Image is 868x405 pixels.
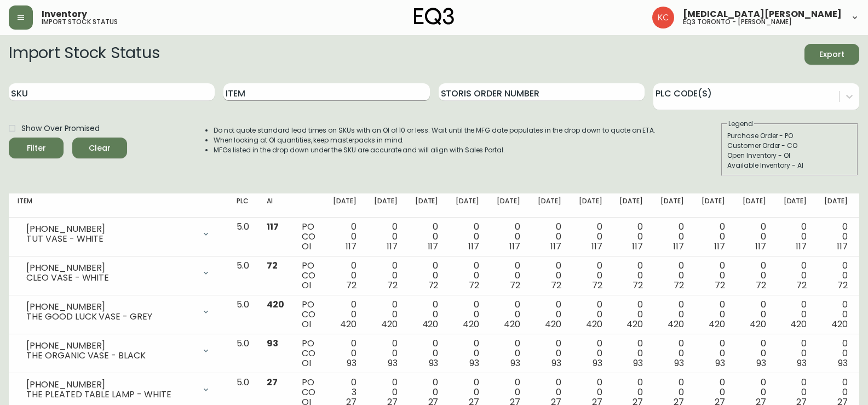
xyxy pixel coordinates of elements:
span: 72 [346,279,357,292]
div: [PHONE_NUMBER]THE ORGANIC VASE - BLACK [18,339,219,363]
div: PO CO [302,261,315,290]
div: Open Inventory - OI [727,151,852,161]
span: 72 [592,279,602,292]
div: 0 0 [456,300,479,329]
div: PO CO [302,300,315,329]
div: 0 0 [374,222,398,252]
span: 72 [551,279,561,292]
img: logo [414,8,455,25]
div: 0 0 [824,339,848,368]
div: 0 0 [374,339,398,368]
div: Available Inventory - AI [727,161,852,170]
div: 0 0 [579,261,602,290]
span: 93 [388,357,398,369]
h5: import stock status [42,19,118,25]
div: 0 0 [784,261,807,290]
legend: Legend [727,119,754,129]
td: 5.0 [228,256,258,295]
div: 0 0 [660,339,684,368]
span: 117 [714,240,725,253]
span: 72 [674,279,684,292]
span: 117 [509,240,520,253]
div: [PHONE_NUMBER]CLEO VASE - WHITE [18,261,219,285]
span: 117 [673,240,684,253]
th: [DATE] [447,193,488,218]
div: 0 0 [333,339,357,368]
span: 72 [715,279,725,292]
span: 420 [831,318,848,330]
span: [MEDICAL_DATA][PERSON_NAME] [683,10,842,19]
span: 117 [796,240,807,253]
span: 93 [674,357,684,369]
span: OI [302,318,311,330]
div: THE ORGANIC VASE - BLACK [26,351,195,361]
div: 0 0 [497,300,520,329]
span: 72 [387,279,398,292]
div: PO CO [302,222,315,252]
span: 72 [756,279,766,292]
span: 420 [750,318,766,330]
span: 420 [381,318,398,330]
span: 420 [267,298,284,311]
span: 117 [387,240,398,253]
td: 5.0 [228,295,258,334]
span: 72 [633,279,643,292]
div: 0 0 [538,222,561,252]
div: 0 0 [415,339,439,368]
th: [DATE] [693,193,734,218]
span: 72 [267,259,278,272]
span: 117 [267,220,279,233]
span: 93 [347,357,357,369]
span: 117 [468,240,479,253]
div: CLEO VASE - WHITE [26,273,195,283]
div: 0 0 [538,339,561,368]
th: AI [258,193,293,218]
span: 420 [586,318,602,330]
span: 420 [668,318,684,330]
th: [DATE] [734,193,775,218]
div: 0 0 [784,339,807,368]
span: 117 [632,240,643,253]
div: 0 0 [702,261,725,290]
div: 0 0 [743,261,766,290]
div: [PHONE_NUMBER]THE GOOD LUCK VASE - GREY [18,300,219,324]
span: 420 [463,318,479,330]
div: PO CO [302,339,315,368]
span: Clear [81,141,118,155]
th: [DATE] [775,193,816,218]
span: OI [302,357,311,369]
button: Filter [9,138,64,158]
div: 0 0 [579,222,602,252]
span: 93 [838,357,848,369]
span: Export [813,48,850,61]
th: [DATE] [529,193,570,218]
span: 72 [796,279,807,292]
span: 420 [340,318,357,330]
span: 420 [504,318,520,330]
div: 0 0 [619,261,643,290]
div: [PHONE_NUMBER] [26,380,195,390]
div: 0 0 [619,339,643,368]
div: [PHONE_NUMBER] [26,302,195,312]
th: [DATE] [652,193,693,218]
span: 420 [626,318,643,330]
div: [PHONE_NUMBER] [26,224,195,234]
span: Inventory [42,10,87,19]
img: 6487344ffbf0e7f3b216948508909409 [652,7,674,28]
span: 117 [837,240,848,253]
div: Customer Order - CO [727,141,852,151]
span: 72 [510,279,520,292]
div: 0 0 [660,261,684,290]
span: 420 [422,318,439,330]
div: 0 0 [660,300,684,329]
div: 0 0 [579,339,602,368]
td: 5.0 [228,218,258,256]
td: 5.0 [228,334,258,373]
div: 0 0 [374,261,398,290]
div: [PHONE_NUMBER]THE PLEATED TABLE LAMP - WHITE [18,378,219,402]
th: [DATE] [815,193,856,218]
div: 0 0 [497,261,520,290]
th: [DATE] [570,193,611,218]
span: 93 [593,357,602,369]
span: 72 [837,279,848,292]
